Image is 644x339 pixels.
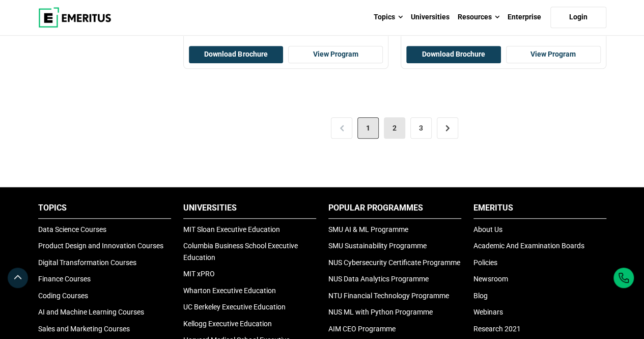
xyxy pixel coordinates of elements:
[38,242,163,250] a: Product Design and Innovation Courses
[183,242,298,261] a: Columbia Business School Executive Education
[473,308,503,316] a: Webinars
[183,320,272,328] a: Kellogg Executive Education
[506,46,601,63] a: View Program
[473,258,497,267] a: Policies
[328,325,396,333] a: AIM CEO Programme
[38,325,130,333] a: Sales and Marketing Courses
[38,292,88,300] a: Coding Courses
[183,225,280,233] a: MIT Sloan Executive Education
[328,308,433,316] a: NUS ML with Python Programme
[189,46,284,63] button: Download Brochure
[288,46,383,63] a: View Program
[473,325,521,333] a: Research 2021
[473,225,502,233] a: About Us
[183,270,215,278] a: MIT xPRO
[550,7,606,28] a: Login
[473,275,508,283] a: Newsroom
[183,303,286,311] a: UC Berkeley Executive Education
[328,258,460,267] a: NUS Cybersecurity Certificate Programme
[328,225,408,233] a: SMU AI & ML Programme
[473,242,584,250] a: Academic And Examination Boards
[38,258,136,267] a: Digital Transformation Courses
[384,117,405,139] a: 2
[473,292,488,300] a: Blog
[183,286,276,295] a: Wharton Executive Education
[38,275,91,283] a: Finance Courses
[38,308,144,316] a: AI and Machine Learning Courses
[410,117,432,139] a: 3
[437,117,458,139] a: >
[406,46,501,63] button: Download Brochure
[328,292,449,300] a: NTU Financial Technology Programme
[328,242,427,250] a: SMU Sustainability Programme
[328,275,429,283] a: NUS Data Analytics Programme
[38,225,106,233] a: Data Science Courses
[357,117,379,139] span: 1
